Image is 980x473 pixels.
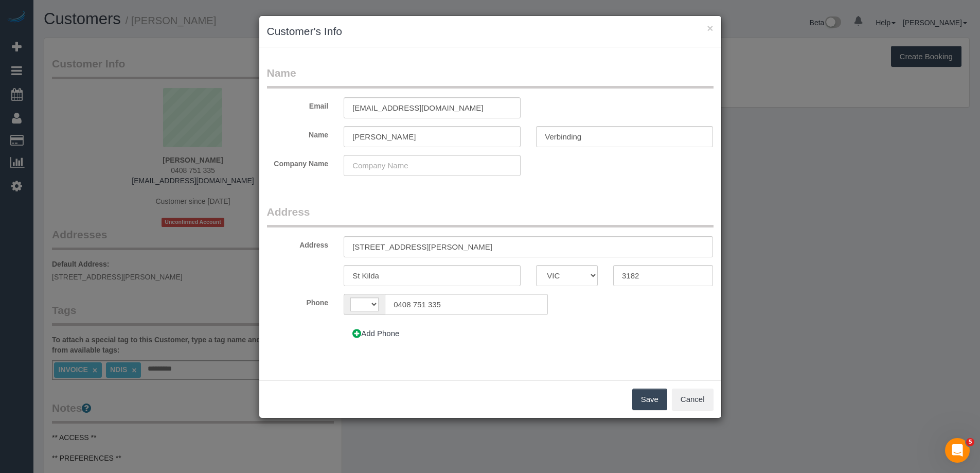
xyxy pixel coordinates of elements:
[259,97,336,111] label: Email
[945,438,970,463] iframe: Intercom live chat
[259,16,721,418] sui-modal: Customer's Info
[966,438,974,446] span: 5
[267,24,714,39] h3: Customer's Info
[385,294,547,315] input: Phone
[344,126,521,147] input: First Name
[632,389,667,410] button: Save
[267,204,714,227] legend: Address
[613,265,714,286] input: Zip Code
[672,389,714,410] button: Cancel
[344,323,408,344] button: Add Phone
[344,155,521,176] input: Company Name
[267,65,714,89] legend: Name
[259,155,336,169] label: Company Name
[259,126,336,140] label: Name
[344,265,521,286] input: City
[707,23,713,33] button: ×
[259,294,336,308] label: Phone
[536,126,713,147] input: Last Name
[259,236,336,250] label: Address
